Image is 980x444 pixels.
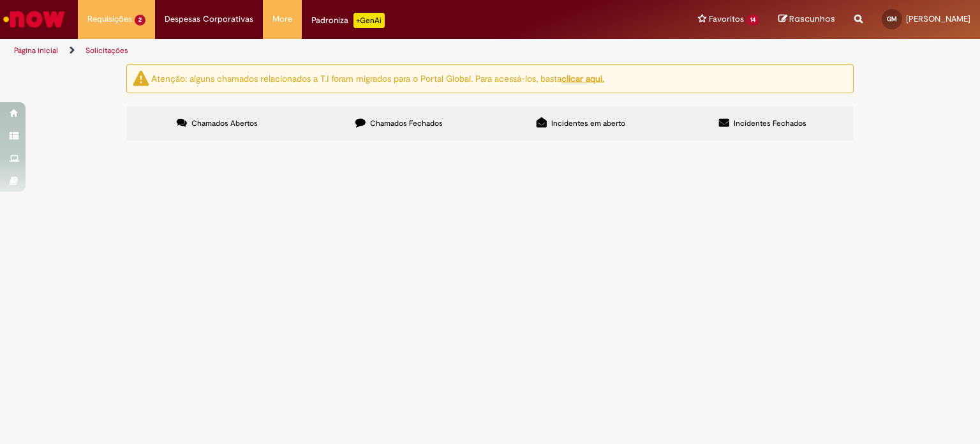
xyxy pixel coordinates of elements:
[370,118,443,128] span: Chamados Fechados
[906,13,970,24] span: [PERSON_NAME]
[272,13,292,26] span: More
[311,13,385,28] div: Padroniza
[85,45,128,56] a: Solicitações
[10,39,644,63] ul: Trilhas de página
[165,13,253,26] span: Despesas Corporativas
[353,13,385,28] p: +GenAi
[1,6,67,32] img: ServiceNow
[778,13,835,26] a: Rascunhos
[135,15,145,26] span: 2
[746,15,759,26] span: 14
[151,72,604,84] ng-bind-html: Atenção: alguns chamados relacionados a T.I foram migrados para o Portal Global. Para acessá-los,...
[561,72,604,84] a: clicar aqui.
[87,13,132,26] span: Requisições
[191,118,258,128] span: Chamados Abertos
[14,45,58,56] a: Página inicial
[709,13,744,26] span: Favoritos
[887,15,897,23] span: GM
[551,118,625,128] span: Incidentes em aberto
[789,13,835,25] span: Rascunhos
[734,118,806,128] span: Incidentes Fechados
